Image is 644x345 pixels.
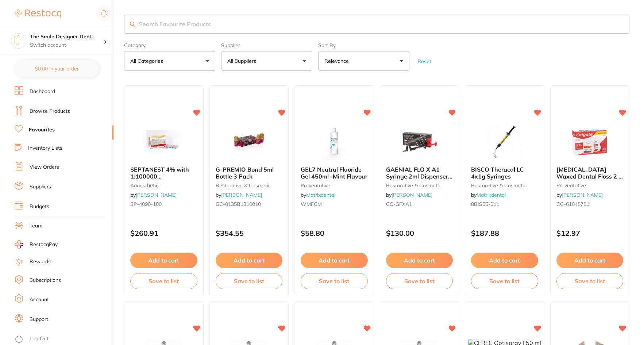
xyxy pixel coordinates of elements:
[471,229,538,237] p: $187.88
[29,126,55,134] a: Favourites
[130,192,177,198] span: by
[481,124,528,160] img: BISCO Theracal LC 4x1g Syringes
[216,201,261,207] span: GC-0135B1310010
[392,192,432,198] a: [PERSON_NAME]
[301,192,335,198] span: by
[301,166,367,180] span: GEL7 Neutral Fluoride Gel 450ml -Mint Flavour
[471,166,524,180] span: BISCO Theracal LC 4x1g Syringes
[216,166,283,180] b: G-PREMIO Bond 5ml Bottle 3 Pack
[471,201,499,207] span: 8BIS06-011
[556,166,624,180] b: Colgate Total Waxed Dental Floss 2 x 100m
[15,60,99,77] button: $0.00 in your order
[216,183,283,188] small: restorative & cosmetic
[30,33,104,41] h4: The Smile Designer Dental Studio
[471,183,538,188] small: restorative & cosmetic
[30,316,48,323] a: Support
[221,42,312,48] label: Supplier
[471,273,538,289] button: Save to list
[556,192,603,198] span: by
[15,9,61,18] img: Restocq Logo
[324,57,352,65] p: Relevance
[216,253,283,268] button: Add to cart
[556,201,589,207] span: CG-61045751
[130,183,197,188] small: anaesthetic
[386,183,453,188] small: restorative & cosmetic
[15,333,111,345] button: Log Out
[301,183,368,188] small: preventative
[124,51,215,71] button: All Categories
[216,273,283,289] button: Save to list
[124,15,629,34] input: Search Favourite Products
[477,192,506,198] a: Matrixdental
[221,51,312,71] button: All Suppliers
[216,166,274,180] span: G-PREMIO Bond 5ml Bottle 3 Pack
[396,124,443,160] img: GAENIAL FLO X A1 Syringe 2ml Dispenser Tips x 20
[30,88,55,95] a: Dashboard
[30,241,58,248] span: RestocqPay
[11,34,26,48] img: The Smile Designer Dental Studio
[386,201,412,207] span: GC-GFXA1
[556,253,624,268] button: Add to cart
[227,57,259,65] p: All Suppliers
[30,42,104,49] p: Switch account
[15,240,23,249] img: RestocqPay
[556,166,623,187] span: [MEDICAL_DATA] Waxed Dental Floss 2 x 100m
[301,201,322,207] span: WMFGM
[306,192,335,198] a: Matrixdental
[318,42,409,48] label: Sort By
[562,192,603,198] a: [PERSON_NAME]
[30,164,59,171] a: View Orders
[471,192,506,198] span: by
[216,229,283,237] p: $354.55
[471,166,538,180] b: BISCO Theracal LC 4x1g Syringes
[28,145,62,152] a: Inventory Lists
[386,253,453,268] button: Add to cart
[301,166,368,180] b: GEL7 Neutral Fluoride Gel 450ml -Mint Flavour
[30,108,70,115] a: Browse Products
[311,124,358,160] img: GEL7 Neutral Fluoride Gel 450ml -Mint Flavour
[30,203,49,210] a: Budgets
[30,222,42,230] a: Team
[30,335,49,342] a: Log Out
[140,124,188,160] img: SEPTANEST 4% with 1:100000 adrenalin 2.2ml 2xBox 50 GOLD
[130,166,197,180] b: SEPTANEST 4% with 1:100000 adrenalin 2.2ml 2xBox 50 GOLD
[318,51,409,71] button: Relevance
[221,192,262,198] a: [PERSON_NAME]
[130,253,197,268] button: Add to cart
[386,166,453,180] b: GAENIAL FLO X A1 Syringe 2ml Dispenser Tips x 20
[136,192,177,198] a: [PERSON_NAME]
[130,273,197,289] button: Save to list
[386,229,453,237] p: $130.00
[301,253,368,268] button: Add to cart
[130,229,197,237] p: $260.91
[415,58,433,65] button: Reset
[471,253,538,268] button: Add to cart
[556,273,624,289] button: Save to list
[386,166,452,187] span: GAENIAL FLO X A1 Syringe 2ml Dispenser Tips x 20
[301,273,368,289] button: Save to list
[130,201,162,207] span: SP-4090-100
[15,5,61,22] a: Restocq Logo
[30,296,49,303] a: Account
[15,240,58,249] a: RestocqPay
[225,124,273,160] img: G-PREMIO Bond 5ml Bottle 3 Pack
[130,166,197,193] span: SEPTANEST 4% with 1:100000 [MEDICAL_DATA] 2.2ml 2xBox 50 GOLD
[556,229,624,237] p: $12.97
[386,192,432,198] span: by
[301,229,368,237] p: $58.80
[130,57,166,65] p: All Categories
[30,258,51,265] a: Rewards
[556,183,624,188] small: preventative
[124,42,215,48] label: Category
[386,273,453,289] button: Save to list
[216,192,262,198] span: by
[566,124,613,160] img: Colgate Total Waxed Dental Floss 2 x 100m
[30,183,51,191] a: Suppliers
[30,277,61,284] a: Subscriptions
